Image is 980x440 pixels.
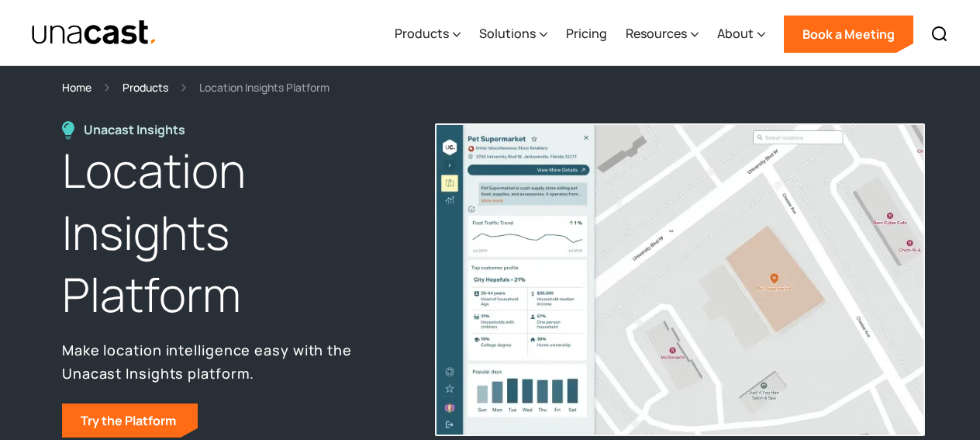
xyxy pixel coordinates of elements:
[626,2,699,66] div: Resources
[62,78,91,96] a: Home
[717,24,754,43] div: About
[31,19,157,47] img: Unacast text logo
[199,78,330,96] div: Location Insights Platform
[122,78,168,96] a: Products
[31,19,157,47] a: home
[626,24,687,43] div: Resources
[479,24,536,43] div: Solutions
[717,2,765,66] div: About
[62,140,405,325] h1: Location Insights Platform
[395,2,461,66] div: Products
[930,25,949,43] img: Search icon
[62,338,405,385] p: Make location intelligence easy with the Unacast Insights platform.
[395,24,449,43] div: Products
[566,2,607,66] a: Pricing
[784,16,913,53] a: Book a Meeting
[479,2,547,66] div: Solutions
[62,121,74,140] img: Location Insights Platform icon
[62,404,198,438] a: Try the Platform
[84,121,193,139] div: Unacast Insights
